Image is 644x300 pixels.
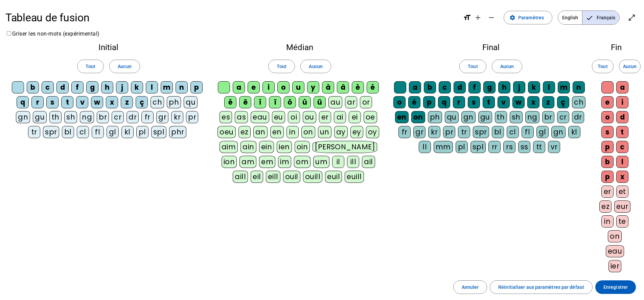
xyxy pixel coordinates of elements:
div: ch [572,96,585,108]
span: Aucun [623,62,637,70]
button: Tout [459,60,486,73]
div: gr [413,126,425,138]
div: b [601,156,614,168]
button: Paramètres [504,11,552,24]
div: th [495,111,507,123]
div: e [248,81,260,93]
div: ar [345,96,357,108]
div: spr [473,126,489,138]
div: c [439,81,451,93]
div: ê [224,96,236,108]
div: bl [492,126,504,138]
label: Griser les non-mots (expérimental) [5,30,100,37]
div: eill [266,171,280,183]
span: Annuler [462,283,479,291]
h2: Initial [11,43,206,51]
div: t [61,96,73,108]
div: er [319,111,331,123]
span: Aucun [118,62,131,70]
div: tr [28,126,40,138]
button: Aucun [619,60,641,73]
div: a [616,81,628,93]
div: eur [614,200,630,213]
mat-icon: settings [509,15,515,21]
mat-button-toggle-group: Language selection [558,10,620,25]
div: w [91,96,103,108]
div: ph [428,111,442,123]
div: em [259,156,275,168]
div: spl [151,126,167,138]
div: ss [518,141,530,153]
div: x [616,171,628,183]
div: ç [136,96,148,108]
div: gl [107,126,119,138]
div: an [253,126,268,138]
div: ô [284,96,296,108]
div: pl [456,141,468,153]
mat-icon: add [474,14,482,22]
div: mm [434,141,453,153]
div: gl [536,126,549,138]
div: c [42,81,54,93]
div: d [616,111,628,123]
div: eau [251,111,269,123]
div: fl [522,126,534,138]
div: pr [443,126,455,138]
span: Aucun [309,62,322,70]
div: oeu [217,126,236,138]
div: om [294,156,310,168]
div: v [498,96,510,108]
div: m [558,81,570,93]
div: er [601,186,614,198]
div: cl [77,126,89,138]
span: Paramètres [518,14,544,22]
div: ier [608,260,622,272]
div: in [286,126,299,138]
h2: Médian [217,43,383,51]
div: l [543,81,555,93]
div: g [483,81,496,93]
div: o [601,111,614,123]
div: t [616,126,628,138]
span: Tout [277,62,286,70]
div: r [453,96,465,108]
div: p [423,96,435,108]
mat-icon: remove [487,14,496,22]
button: Tout [592,60,614,73]
div: x [527,96,539,108]
div: s [468,96,480,108]
div: z [542,96,554,108]
div: q [17,96,29,108]
div: eil [251,171,263,183]
div: ng [80,111,94,123]
div: es [220,111,232,123]
div: tr [458,126,470,138]
div: [PERSON_NAME] [313,141,377,153]
div: phr [169,126,186,138]
div: i [616,96,628,108]
span: Enregistrer [603,283,628,291]
div: fr [141,111,154,123]
div: vr [548,141,560,153]
div: as [235,111,248,123]
div: eau [606,245,624,257]
div: tt [533,141,545,153]
button: Diminuer la taille de la police [485,11,498,24]
h2: Final [393,43,589,51]
div: un [318,126,331,138]
div: ë [239,96,251,108]
div: on [608,230,622,242]
div: y [307,81,319,93]
div: th [49,111,62,123]
div: te [616,215,628,228]
div: cl [507,126,519,138]
div: in [601,215,614,228]
div: d [454,81,466,93]
div: x [106,96,118,108]
div: et [616,186,628,198]
span: Tout [468,62,478,70]
div: fl [92,126,104,138]
div: en [395,111,409,123]
div: s [46,96,59,108]
div: s [601,126,614,138]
